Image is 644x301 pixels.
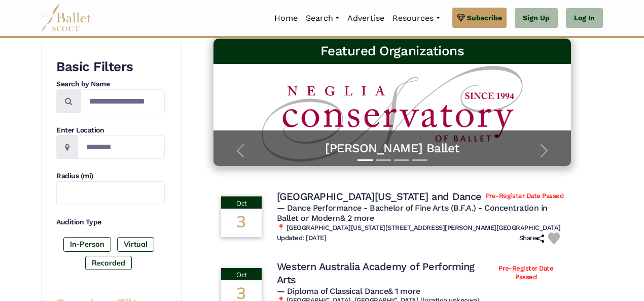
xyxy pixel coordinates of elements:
h4: Enter Location [56,125,165,136]
div: 3 [221,209,262,237]
span: Pre-Register Date Passed [486,192,563,200]
div: Oct [221,196,262,209]
a: Advertise [343,8,388,29]
a: Sign Up [515,8,558,28]
h3: Featured Organizations [222,43,563,60]
label: Virtual [117,237,154,251]
a: & 2 more [340,213,374,223]
button: Slide 1 [357,154,373,166]
span: — Dance Performance - Bachelor of Fine Arts (B.F.A.) - Concentration in Ballet or Modern [277,203,548,223]
h6: 📍 [GEOGRAPHIC_DATA][US_STATE][STREET_ADDRESS][PERSON_NAME][GEOGRAPHIC_DATA] [277,224,564,232]
button: Slide 3 [394,154,409,166]
a: & 1 more [388,286,420,296]
h4: Audition Type [56,217,165,227]
a: Resources [388,8,444,29]
a: Home [270,8,302,29]
h4: [GEOGRAPHIC_DATA][US_STATE] and Dance [277,190,482,203]
input: Location [78,135,165,159]
h4: Western Australia Academy of Performing Arts [277,260,489,286]
a: Subscribe [452,8,507,28]
h4: Radius (mi) [56,171,165,181]
img: gem.svg [457,12,465,23]
a: Search [302,8,343,29]
h6: Share [519,234,545,243]
div: Oct [221,268,262,280]
label: Recorded [85,256,132,270]
button: Slide 4 [412,154,427,166]
h6: Updated: [DATE] [277,234,327,243]
h3: Basic Filters [56,58,165,76]
button: Slide 2 [376,154,391,166]
h4: Search by Name [56,79,165,89]
a: [PERSON_NAME] Ballet [224,141,561,156]
span: Subscribe [467,12,502,23]
a: Log In [566,8,603,28]
input: Search by names... [81,89,165,113]
span: Pre-Register Date Passed [489,264,564,282]
label: In-Person [63,237,111,251]
span: — Diploma of Classical Dance [277,286,420,296]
